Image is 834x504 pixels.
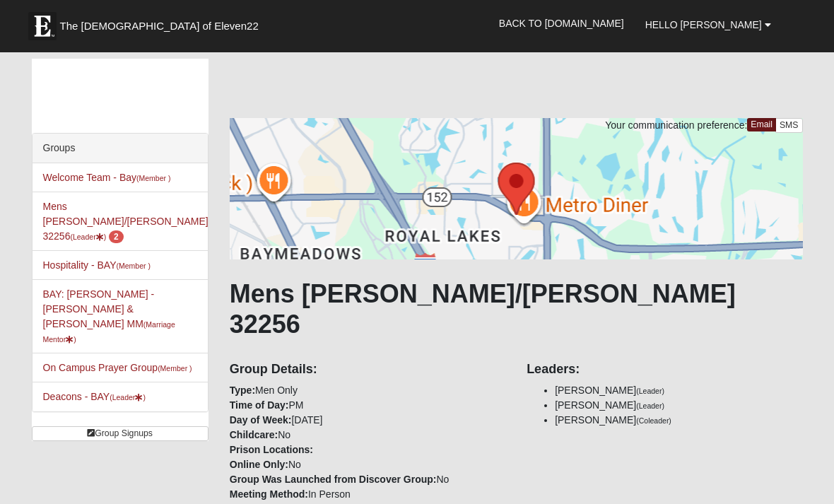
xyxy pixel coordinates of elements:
[747,118,776,131] a: Email
[43,259,151,271] a: Hospitality - BAY(Member )
[21,5,304,40] a: The [DEMOGRAPHIC_DATA] of Eleven22
[555,413,802,428] li: [PERSON_NAME]
[636,387,664,395] small: (Leader)
[230,385,255,396] strong: Type:
[43,362,192,373] a: On Campus Prayer Group(Member )
[636,416,671,425] small: (Coleader)
[110,393,146,402] small: (Leader )
[43,172,171,183] a: Welcome Team - Bay(Member )
[230,399,289,411] strong: Time of Day:
[775,118,803,133] a: SMS
[555,398,802,413] li: [PERSON_NAME]
[230,414,292,426] strong: Day of Week:
[136,174,170,182] small: (Member )
[230,444,313,455] strong: Prison Locations:
[230,279,803,339] h1: Mens [PERSON_NAME]/[PERSON_NAME] 32256
[527,362,802,377] h4: Leaders:
[32,426,208,441] a: Group Signups
[158,364,192,373] small: (Member )
[60,19,259,33] span: The [DEMOGRAPHIC_DATA] of Eleven22
[43,288,175,344] a: BAY: [PERSON_NAME] - [PERSON_NAME] & [PERSON_NAME] MM(Marriage Mentor)
[488,6,635,41] a: Back to [DOMAIN_NAME]
[117,262,151,270] small: (Member )
[109,230,124,243] span: number of pending members
[230,474,437,485] strong: Group Was Launched from Discover Group:
[33,134,208,163] div: Groups
[605,119,747,131] span: Your communication preference:
[43,320,175,344] small: (Marriage Mentor )
[230,362,505,377] h4: Group Details:
[230,429,278,440] strong: Childcare:
[636,402,664,410] small: (Leader)
[43,201,208,242] a: Mens [PERSON_NAME]/[PERSON_NAME] 32256(Leader) 2
[645,19,762,30] span: Hello [PERSON_NAME]
[230,459,288,470] strong: Online Only:
[70,233,106,241] small: (Leader )
[635,7,782,42] a: Hello [PERSON_NAME]
[28,12,57,40] img: Eleven22 logo
[43,391,146,402] a: Deacons - BAY(Leader)
[555,383,802,398] li: [PERSON_NAME]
